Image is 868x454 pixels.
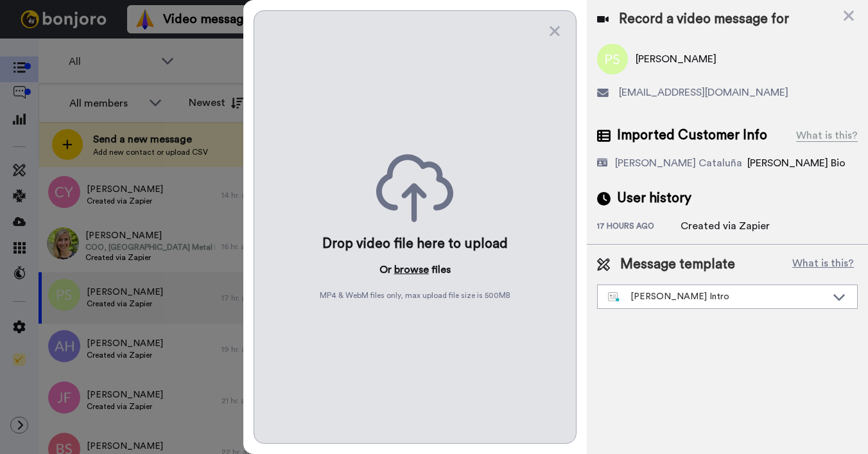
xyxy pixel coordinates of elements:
[608,290,826,303] div: [PERSON_NAME] Intro
[620,255,735,274] span: Message template
[681,218,770,234] div: Created via Zapier
[320,290,510,301] span: MP4 & WebM files only, max upload file size is 500 MB
[796,128,858,143] div: What is this?
[394,262,429,277] button: browse
[379,262,451,277] p: Or files
[617,126,767,145] span: Imported Customer Info
[617,189,691,208] span: User history
[615,155,742,171] div: [PERSON_NAME] Cataluña
[597,221,681,234] div: 17 hours ago
[788,255,858,274] button: What is this?
[608,292,620,302] img: nextgen-template.svg
[322,235,508,253] div: Drop video file here to upload
[619,85,788,100] span: [EMAIL_ADDRESS][DOMAIN_NAME]
[747,158,846,168] span: [PERSON_NAME] Bio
